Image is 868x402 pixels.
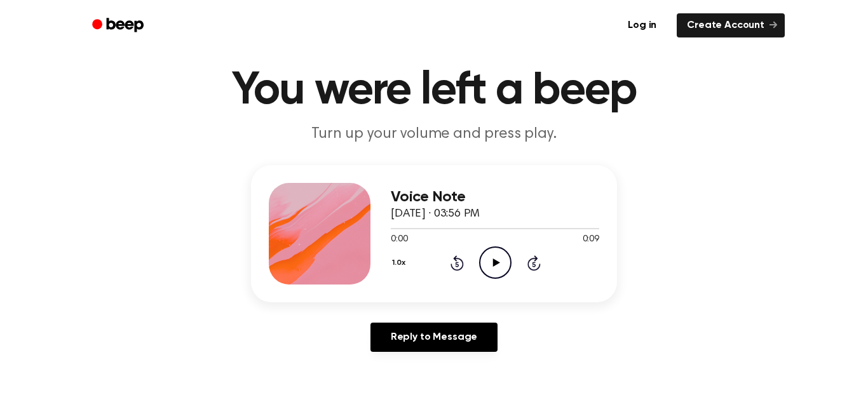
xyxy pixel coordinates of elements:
[391,233,407,246] span: 0:00
[615,11,669,40] a: Log in
[83,13,155,38] a: Beep
[391,252,410,274] button: 1.0x
[190,124,678,145] p: Turn up your volume and press play.
[391,189,599,206] h3: Voice Note
[583,233,599,246] span: 0:09
[109,68,759,114] h1: You were left a beep
[370,323,498,352] a: Reply to Message
[677,13,785,37] a: Create Account
[391,208,480,220] span: [DATE] · 03:56 PM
